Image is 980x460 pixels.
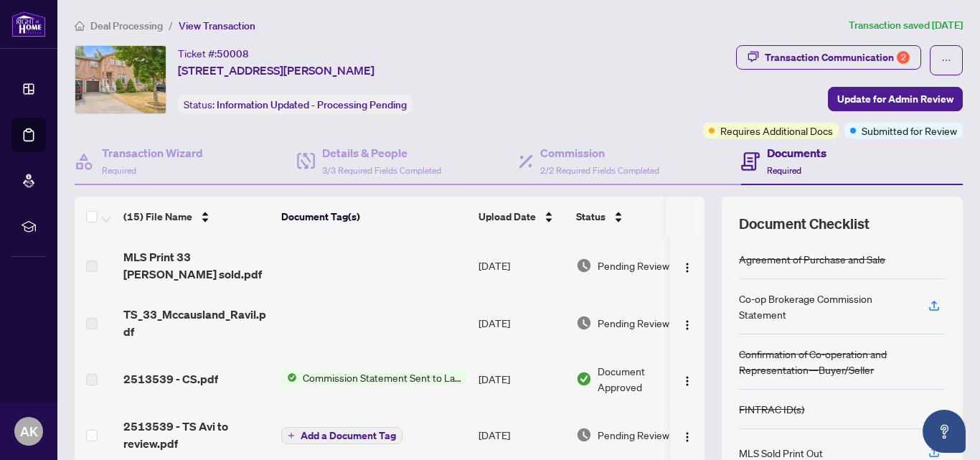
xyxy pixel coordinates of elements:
[75,46,166,113] img: IMG-S12323158_1.jpg
[123,248,270,283] span: MLS Print 33 [PERSON_NAME] sold.pdf
[739,214,870,234] span: Document Checklist
[923,410,966,453] button: Open asap
[297,370,467,385] span: Commission Statement Sent to Lawyer
[123,209,192,225] span: (15) File Name
[178,62,374,79] span: [STREET_ADDRESS][PERSON_NAME]
[20,421,38,441] span: AK
[676,423,699,446] button: Logo
[739,401,804,417] div: FINTRAC ID(s)
[676,311,699,334] button: Logo
[736,45,921,70] button: Transaction Communication2
[102,165,136,176] span: Required
[576,371,592,387] img: Document Status
[90,19,163,32] span: Deal Processing
[178,45,249,62] div: Ticket #:
[767,144,826,161] h4: Documents
[739,346,946,377] div: Confirmation of Co-operation and Representation—Buyer/Seller
[720,123,833,139] span: Requires Additional Docs
[765,46,910,69] div: Transaction Communication
[281,370,467,385] button: Status IconCommission Statement Sent to Lawyer
[281,426,402,445] button: Add a Document Tag
[540,165,659,176] span: 2/2 Required Fields Completed
[473,237,570,294] td: [DATE]
[217,98,407,111] span: Information Updated - Processing Pending
[862,123,957,139] span: Submitted for Review
[576,258,592,273] img: Document Status
[473,197,570,237] th: Upload Date
[169,17,173,34] li: /
[473,294,570,352] td: [DATE]
[941,55,951,65] span: ellipsis
[682,319,693,331] img: Logo
[275,197,473,237] th: Document Tag(s)
[828,87,963,111] button: Update for Admin Review
[837,88,953,111] span: Update for Admin Review
[598,427,669,443] span: Pending Review
[281,370,297,385] img: Status Icon
[102,144,203,161] h4: Transaction Wizard
[576,427,592,443] img: Document Status
[849,17,963,34] article: Transaction saved [DATE]
[473,352,570,406] td: [DATE]
[576,209,606,225] span: Status
[479,209,536,225] span: Upload Date
[75,21,85,31] span: home
[281,427,402,444] button: Add a Document Tag
[598,258,669,273] span: Pending Review
[682,431,693,443] img: Logo
[576,315,592,331] img: Document Status
[118,197,275,237] th: (15) File Name
[767,165,801,176] span: Required
[570,197,692,237] th: Status
[682,262,693,273] img: Logo
[301,431,396,441] span: Add a Document Tag
[322,144,441,161] h4: Details & People
[123,418,270,452] span: 2513539 - TS Avi to review.pdf
[739,251,885,267] div: Agreement of Purchase and Sale
[897,51,910,64] div: 2
[676,254,699,277] button: Logo
[11,11,46,37] img: logo
[598,315,669,331] span: Pending Review
[179,19,255,32] span: View Transaction
[123,370,218,388] span: 2513539 - CS.pdf
[739,291,911,322] div: Co-op Brokerage Commission Statement
[540,144,659,161] h4: Commission
[123,306,270,340] span: TS_33_Mccausland_Ravil.pdf
[598,363,687,395] span: Document Approved
[676,367,699,390] button: Logo
[682,375,693,387] img: Logo
[288,432,295,439] span: plus
[217,47,249,60] span: 50008
[322,165,441,176] span: 3/3 Required Fields Completed
[178,95,413,114] div: Status:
